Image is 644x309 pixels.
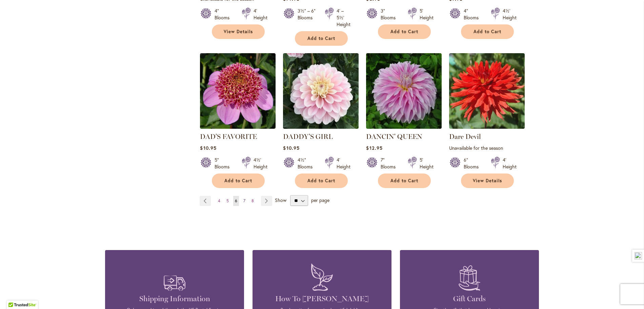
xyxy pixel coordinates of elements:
span: Add to Cart [307,36,335,41]
button: Add to Cart [378,24,431,39]
img: DAD'S FAVORITE [200,53,276,129]
a: View Details [212,24,265,39]
span: per page [311,197,329,203]
span: Add to Cart [307,178,335,184]
a: 7 [242,196,247,206]
a: DADDY'S GIRL [283,124,359,130]
div: 4' Height [503,157,517,170]
div: 4' – 5½' Height [337,7,350,28]
a: 5 [225,196,230,206]
a: 4 [216,196,222,206]
a: Dare Devil [449,124,525,130]
img: Dancin' Queen [366,53,442,129]
h4: Shipping Information [115,294,234,304]
a: DANCIN' QUEEN [366,132,422,141]
span: Add to Cart [390,29,418,35]
span: View Details [473,178,502,184]
img: DADDY'S GIRL [283,53,359,129]
span: Add to Cart [224,178,252,184]
a: 8 [250,196,256,206]
a: View Details [461,173,514,188]
span: Add to Cart [474,29,501,35]
div: 3" Blooms [381,7,400,21]
span: $10.95 [283,145,299,151]
img: Dare Devil [449,53,525,129]
span: Show [275,197,286,203]
span: $12.95 [366,145,382,151]
button: Add to Cart [378,173,431,188]
a: DAD'S FAVORITE [200,124,276,130]
button: Add to Cart [295,173,348,188]
div: 4' Height [254,7,267,21]
span: Add to Cart [390,178,418,184]
div: 4" Blooms [464,7,483,21]
span: 6 [235,198,237,203]
div: 3½" – 6" Blooms [298,7,317,28]
div: 4" Blooms [215,7,234,21]
div: 4½' Height [254,157,267,170]
a: Dancin' Queen [366,124,442,130]
p: Unavailable for the season [449,145,525,151]
h4: Gift Cards [410,294,529,304]
div: 4½' Height [503,7,517,21]
h4: How To [PERSON_NAME] [263,294,381,304]
div: 4½" Blooms [298,157,317,170]
div: 5' Height [420,7,434,21]
span: 5 [226,198,229,203]
iframe: Launch Accessibility Center [5,285,24,304]
a: DAD'S FAVORITE [200,132,257,141]
span: View Details [224,29,253,35]
button: Add to Cart [295,31,348,46]
button: Add to Cart [212,173,265,188]
span: $10.95 [200,145,216,151]
div: 4' Height [337,157,350,170]
div: 5" Blooms [215,157,234,170]
span: 4 [218,198,220,203]
span: 7 [243,198,245,203]
span: 8 [251,198,254,203]
button: Add to Cart [461,24,514,39]
div: 6" Blooms [464,157,483,170]
div: 5' Height [420,157,434,170]
a: Dare Devil [449,132,481,141]
a: DADDY'S GIRL [283,132,333,141]
div: 7" Blooms [381,157,400,170]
